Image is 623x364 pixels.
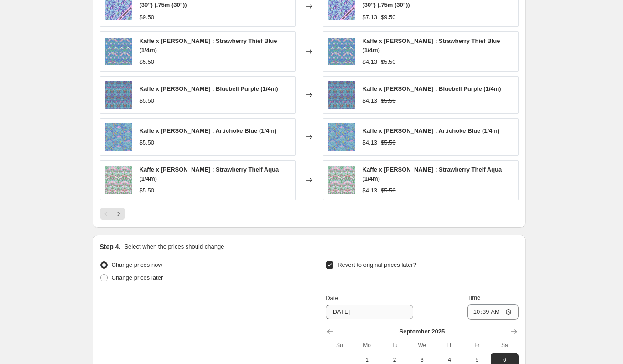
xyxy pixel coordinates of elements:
[412,342,432,349] span: We
[381,138,396,147] strike: $5.50
[326,305,413,319] input: 8/30/2025
[105,81,132,109] img: PWKW004.PURPLEBluebell_1_80x.jpg
[353,338,381,353] th: Monday
[328,81,355,109] img: PWKW004.PURPLEBluebell_1_80x.jpg
[381,57,396,67] strike: $5.50
[508,325,520,338] button: Show next month, October 2025
[384,356,405,364] span: 2
[384,342,405,349] span: Tu
[363,186,378,195] div: $4.13
[112,261,162,268] span: Change prices now
[439,342,459,349] span: Th
[105,166,132,194] img: PWKW013.AQUAStrawberryThief_1_80x.jpg
[140,85,278,92] span: Kaffe x [PERSON_NAME] : Bluebell Purple (1/4m)
[381,96,396,105] strike: $5.50
[140,57,155,67] div: $5.50
[328,166,355,194] img: PWKW013.AQUAStrawberryThief_1_80x.jpg
[436,338,463,353] th: Thursday
[124,242,224,251] p: Select when the prices should change
[439,356,459,364] span: 4
[467,304,519,320] input: 12:00
[381,186,396,195] strike: $5.50
[140,37,277,53] span: Kaffe x [PERSON_NAME] : Strawberry Thief Blue (1/4m)
[140,186,155,195] div: $5.50
[100,208,125,220] nav: Pagination
[363,13,378,22] div: $7.13
[463,338,491,353] th: Friday
[494,342,514,349] span: Sa
[140,96,155,105] div: $5.50
[329,342,349,349] span: Su
[363,96,378,105] div: $4.13
[494,356,514,364] span: 6
[363,37,500,53] span: Kaffe x [PERSON_NAME] : Strawberry Thief Blue (1/4m)
[324,325,337,338] button: Show previous month, August 2025
[140,13,155,22] div: $9.50
[467,342,487,349] span: Fr
[328,38,355,65] img: PWKW013.BLUEStrawberryThief_2_80x.jpg
[105,123,132,151] img: PWKW001.BLUEArtichoke_1_80x.jpg
[100,242,121,251] h2: Step 4.
[357,356,377,364] span: 1
[112,208,125,220] button: Next
[328,123,355,151] img: PWKW001.BLUEArtichoke_1_80x.jpg
[467,294,480,301] span: Time
[363,127,500,134] span: Kaffe x [PERSON_NAME] : Artichoke Blue (1/4m)
[381,338,408,353] th: Tuesday
[357,342,377,349] span: Mo
[363,85,501,92] span: Kaffe x [PERSON_NAME] : Bluebell Purple (1/4m)
[491,338,518,353] th: Saturday
[112,274,163,281] span: Change prices later
[326,338,353,353] th: Sunday
[408,338,436,353] th: Wednesday
[326,295,338,302] span: Date
[363,138,378,147] div: $4.13
[412,356,432,364] span: 3
[140,166,279,182] span: Kaffe x [PERSON_NAME] : Strawberry Theif Aqua (1/4m)
[381,13,396,22] strike: $9.50
[363,166,502,182] span: Kaffe x [PERSON_NAME] : Strawberry Theif Aqua (1/4m)
[467,356,487,364] span: 5
[363,57,378,67] div: $4.13
[337,261,416,268] span: Revert to original prices later?
[140,138,155,147] div: $5.50
[140,127,277,134] span: Kaffe x [PERSON_NAME] : Artichoke Blue (1/4m)
[105,38,132,65] img: PWKW013.BLUEStrawberryThief_2_80x.jpg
